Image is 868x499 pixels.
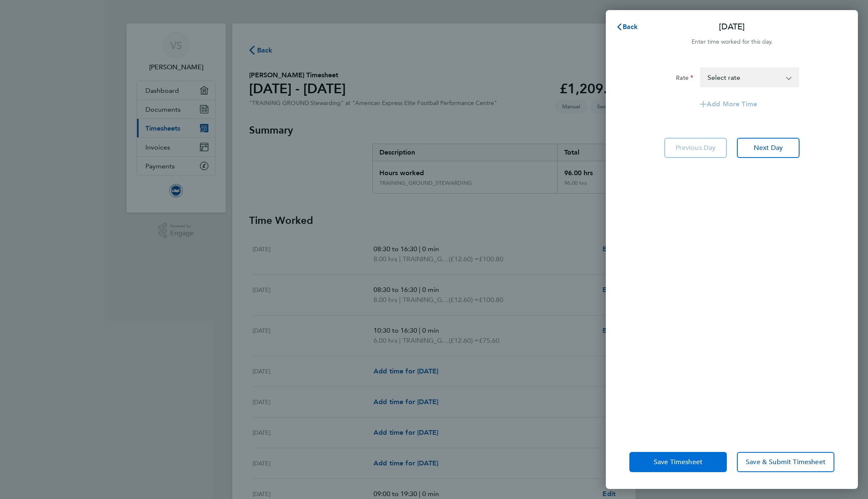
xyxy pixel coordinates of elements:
[719,21,745,33] p: [DATE]
[737,138,800,158] button: Next Day
[654,458,702,466] span: Save Timesheet
[754,144,783,152] span: Next Day
[623,23,638,31] span: Back
[608,18,647,35] button: Back
[629,452,727,472] button: Save Timesheet
[606,37,858,47] div: Enter time worked for this day.
[737,452,834,472] button: Save & Submit Timesheet
[676,74,693,84] label: Rate
[746,458,826,466] span: Save & Submit Timesheet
